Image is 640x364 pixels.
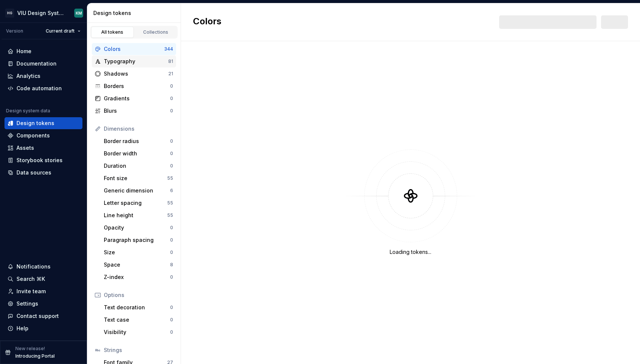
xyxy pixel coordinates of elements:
a: Design tokens [4,117,82,129]
div: Design tokens [16,119,54,127]
div: Shadows [104,70,168,78]
a: Shadows21 [92,68,176,80]
a: Storybook stories [4,154,82,166]
div: 0 [170,304,173,310]
a: Analytics [4,70,82,82]
div: Line height [104,212,167,219]
div: Storybook stories [16,157,63,164]
div: 0 [170,329,173,335]
div: 0 [170,237,173,243]
div: Border width [104,150,170,157]
div: VIU Design System [17,9,65,17]
div: 0 [170,108,173,114]
div: Borders [104,82,170,90]
div: Contact support [16,312,59,320]
a: Font size55 [101,172,176,184]
a: Text case0 [101,314,176,326]
div: 344 [164,46,173,52]
div: Dimensions [104,125,173,133]
div: 0 [170,151,173,157]
div: Help [16,325,28,332]
div: Generic dimension [104,187,170,194]
div: Code automation [16,85,62,92]
div: Settings [16,300,38,307]
div: Collections [137,29,175,35]
div: Visibility [104,328,170,336]
div: Strings [104,346,173,354]
h2: Colors [193,15,221,29]
a: Home [4,45,82,57]
a: Typography81 [92,55,176,67]
div: Data sources [16,169,51,176]
a: Text decoration0 [101,301,176,313]
div: Letter spacing [104,199,167,207]
div: 81 [168,58,173,64]
a: Components [4,130,82,142]
div: Notifications [16,263,51,270]
a: Space8 [101,259,176,271]
div: Typography [104,58,168,65]
div: 55 [167,200,173,206]
p: Introducing Portal [15,353,55,359]
a: Generic dimension6 [101,185,176,197]
div: KM [76,10,82,16]
a: Z-index0 [101,271,176,283]
div: Options [104,291,173,299]
span: Current draft [46,28,75,34]
div: Blurs [104,107,170,115]
div: 0 [170,317,173,323]
div: HG [5,9,14,18]
div: 0 [170,83,173,89]
div: Loading tokens... [390,248,431,256]
div: Text case [104,316,170,324]
a: Duration0 [101,160,176,172]
a: Data sources [4,167,82,179]
div: Design tokens [93,9,178,17]
div: 55 [167,175,173,181]
div: 0 [170,249,173,255]
div: 8 [170,262,173,268]
div: Version [6,28,23,34]
a: Gradients0 [92,92,176,104]
a: Visibility0 [101,326,176,338]
a: Letter spacing55 [101,197,176,209]
div: 0 [170,225,173,231]
div: Design system data [6,108,50,114]
a: Assets [4,142,82,154]
a: Paragraph spacing0 [101,234,176,246]
div: Invite team [16,288,46,295]
div: Search ⌘K [16,275,45,283]
button: Search ⌘K [4,273,82,285]
button: Contact support [4,310,82,322]
button: Notifications [4,261,82,273]
button: Help [4,322,82,334]
p: New release! [15,346,45,352]
div: Home [16,48,31,55]
div: 21 [168,71,173,77]
div: 0 [170,274,173,280]
a: Invite team [4,285,82,297]
a: Colors344 [92,43,176,55]
div: Z-index [104,273,170,281]
div: Border radius [104,137,170,145]
div: 6 [170,188,173,194]
div: 55 [167,212,173,218]
div: Font size [104,175,167,182]
div: 0 [170,163,173,169]
a: Size0 [101,246,176,258]
div: 0 [170,95,173,101]
a: Code automation [4,82,82,94]
a: Border radius0 [101,135,176,147]
a: Settings [4,298,82,310]
div: Size [104,249,170,256]
div: Duration [104,162,170,170]
div: 0 [170,138,173,144]
div: Gradients [104,95,170,102]
div: Paragraph spacing [104,236,170,244]
div: Components [16,132,50,139]
div: All tokens [94,29,131,35]
a: Borders0 [92,80,176,92]
div: Text decoration [104,304,170,311]
div: Space [104,261,170,269]
button: Current draft [42,26,84,36]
